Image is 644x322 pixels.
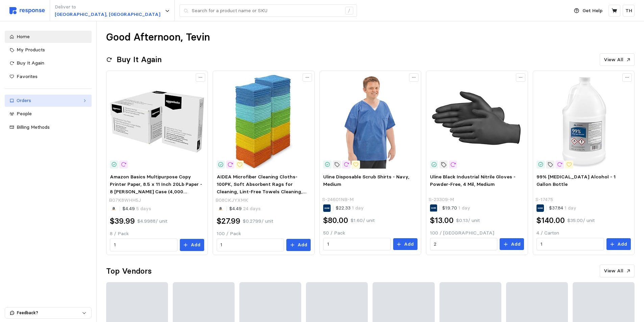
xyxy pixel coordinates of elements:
p: View All [604,267,623,275]
a: Favorites [5,71,92,83]
span: Uline Disposable Scrub Shirts - Navy, Medium [323,174,409,187]
h1: Good Afternoon, Tevin [106,31,210,44]
p: $19.70 [442,204,470,212]
input: Qty [541,238,600,250]
p: $4.49 [122,205,151,213]
p: $4.9988 / unit [137,218,167,225]
span: 1 day [351,205,364,211]
p: Add [297,241,307,249]
p: B08CKJYXMK [215,197,248,204]
p: Deliver to [55,3,160,11]
p: B07K8WHH5J [109,197,141,204]
button: Get Help [570,4,606,17]
a: People [5,108,92,120]
p: S-23309-M [429,196,454,203]
button: Add [286,239,311,251]
p: 100 / [GEOGRAPHIC_DATA] [430,229,524,237]
p: $37.84 [549,204,576,212]
h2: Top Vendors [106,266,152,276]
img: 71yKhJpWLnS.__AC_SX300_SY300_QL70_ML2_.jpg [110,75,204,169]
span: AIDEA Microfiber Cleaning Cloths-100PK, Soft Absorbent Rags for Cleaning, Lint-Free Towels Cleani... [217,174,308,216]
button: Add [393,238,418,250]
img: S-24601NB-M [323,75,417,169]
p: Feedback? [17,310,82,316]
p: Add [191,241,200,249]
p: S-24601NB-M [322,196,354,203]
span: Billing Methods [17,124,50,130]
p: Add [404,241,414,248]
span: 24 days [242,205,261,212]
button: TH [623,5,635,17]
p: 4 / Carton [536,229,630,237]
span: 99% [MEDICAL_DATA] Alcohol - 1 Gallon Bottle [536,174,616,187]
p: 50 / Pack [323,229,417,237]
p: S-17475 [535,196,553,203]
p: $35.00 / unit [567,217,595,224]
a: Home [5,31,92,43]
input: Qty [327,238,387,250]
p: View All [604,56,623,64]
p: [GEOGRAPHIC_DATA], [GEOGRAPHIC_DATA] [55,11,160,18]
p: Add [617,241,627,248]
button: View All [600,265,635,277]
span: People [17,110,32,117]
p: Get Help [582,7,602,15]
p: $22.33 [336,204,364,212]
span: Amazon Basics Multipurpose Copy Printer Paper, 8.5 x 11 Inch 20Lb Paper - 8 [PERSON_NAME] Case (4... [110,174,202,202]
a: Buy It Again [5,57,92,69]
input: Qty [114,239,173,251]
span: 1 day [457,205,470,211]
p: $4.49 [229,205,261,213]
input: Qty [220,239,280,251]
p: 8 / Pack [110,230,204,238]
a: Billing Methods [5,121,92,133]
input: Search for a product name or SKU [192,5,341,17]
span: 1 day [563,205,576,211]
p: $0.13 / unit [456,217,480,224]
p: TH [625,7,632,15]
h2: Buy It Again [117,54,162,65]
p: 100 / Pack [217,230,311,238]
a: My Products [5,44,92,56]
img: 81zpetuiJzL.__AC_SX300_SY300_QL70_ML2_.jpg [217,75,311,169]
h2: $140.00 [536,215,565,226]
p: Add [511,241,521,248]
span: Favorites [17,73,38,79]
h2: $27.99 [217,216,240,226]
img: S-23309-M [430,75,524,169]
span: My Products [17,47,45,53]
button: Add [180,239,204,251]
img: S-17475_US [536,75,630,169]
span: Uline Black Industrial Nitrile Gloves - Powder-Free, 4 Mil, Medium [430,174,516,187]
p: $1.60 / unit [351,217,375,224]
img: svg%3e [9,7,45,14]
button: Feedback? [5,307,91,318]
h2: $39.99 [110,216,135,226]
button: Add [500,238,524,250]
h2: $13.00 [430,215,454,226]
div: / [345,7,353,15]
input: Qty [434,238,493,250]
span: 5 days [135,205,151,212]
h2: $80.00 [323,215,348,226]
a: Orders [5,95,92,107]
button: Add [606,238,631,250]
div: Orders [17,97,80,104]
span: Home [17,33,30,40]
p: $0.2799 / unit [243,218,273,225]
span: Buy It Again [17,60,44,66]
button: View All [600,53,635,66]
